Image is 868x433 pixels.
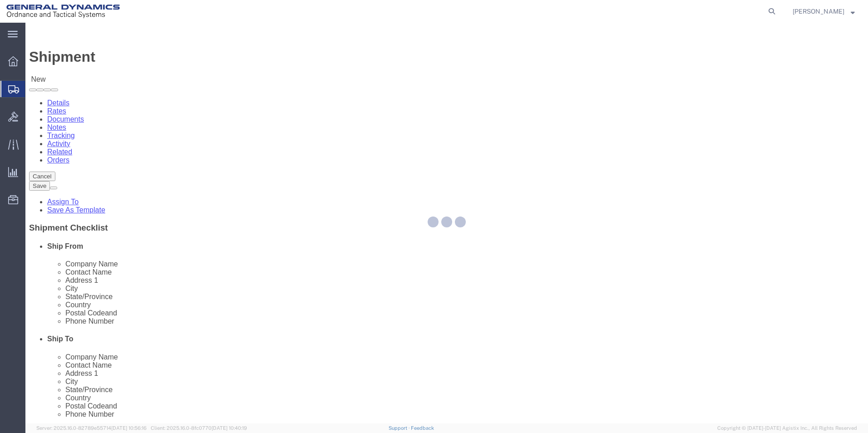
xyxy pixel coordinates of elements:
span: Client: 2025.16.0-8fc0770 [151,425,247,431]
span: [DATE] 10:40:19 [212,425,247,431]
a: Support [389,425,411,431]
span: [DATE] 10:56:16 [111,425,147,431]
button: [PERSON_NAME] [792,6,855,17]
a: Feedback [411,425,434,431]
span: Copyright © [DATE]-[DATE] Agistix Inc., All Rights Reserved [717,424,857,432]
span: Kayla Singleton [793,6,844,16]
span: Server: 2025.16.0-82789e55714 [36,425,147,431]
img: logo [6,5,120,18]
